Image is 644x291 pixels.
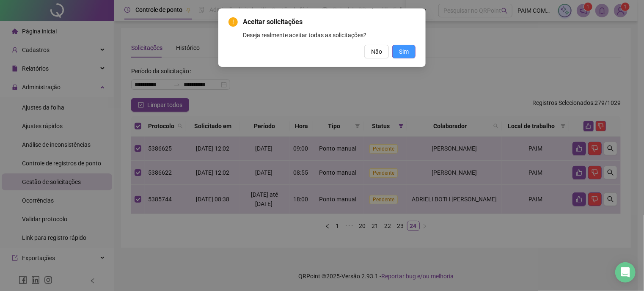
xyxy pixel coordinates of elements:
div: Open Intercom Messenger [615,262,636,283]
span: exclamation-circle [228,17,238,27]
div: Deseja realmente aceitar todas as solicitações? [243,30,416,40]
span: Sim [399,47,409,56]
span: Não [371,47,382,56]
button: Sim [392,45,416,58]
button: Não [364,45,389,58]
span: Aceitar solicitações [243,17,416,27]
